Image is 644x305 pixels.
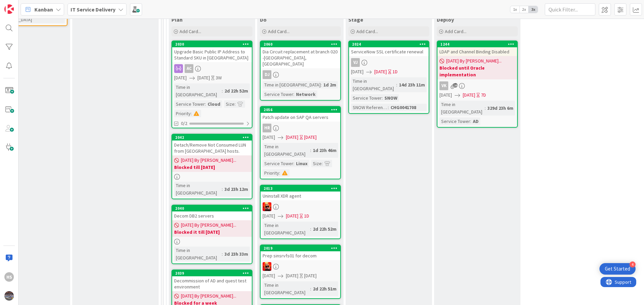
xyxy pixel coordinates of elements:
div: Time in [GEOGRAPHIC_DATA] [263,143,310,158]
div: 3d 23h 33m [223,250,250,258]
div: 2039 [175,271,252,276]
div: 2060 [261,41,340,47]
span: [DATE] By [PERSON_NAME]... [446,57,502,65]
div: Priority [263,169,279,177]
div: VN [261,262,340,271]
div: 3d 23h 12m [223,185,250,193]
div: 2030 [175,42,252,47]
div: 2024 [352,42,429,47]
span: [DATE] By [PERSON_NAME]... [181,157,236,164]
div: 2039Decommission of AD and quest test environment [172,270,252,291]
div: 329d 23h 6m [486,104,515,112]
div: Size [311,160,322,167]
span: : [388,104,389,111]
div: 2030 [172,41,252,47]
div: 7D [481,92,486,99]
div: 1d 23h 46m [311,147,338,154]
div: SNOW [383,94,399,102]
span: : [321,81,322,88]
div: VJ [349,58,429,67]
span: Stage [348,16,363,23]
span: [DATE] [439,92,452,99]
div: VJ [351,58,360,67]
a: 2030Upgrade Basic Public IP Address to Standard SKU in [GEOGRAPHIC_DATA]AC[DATE][DATE]3WTime in [... [171,41,252,128]
div: 2039 [172,270,252,276]
div: Time in [GEOGRAPHIC_DATA] [174,247,222,261]
div: VN [261,202,340,211]
div: 2040 [175,206,252,211]
div: 2024ServiceNow SSL certificate renewal [349,41,429,56]
div: Time in [GEOGRAPHIC_DATA] [174,83,222,98]
span: : [279,169,280,177]
div: 2042 [172,134,252,141]
span: Support [14,1,31,9]
img: VN [263,262,271,271]
div: Service Tower [263,160,293,167]
div: 2042Detach/Remove Not Consumed LUN from [GEOGRAPHIC_DATA] hosts. [172,134,252,155]
span: [DATE] [286,134,298,141]
div: DJ [261,70,340,79]
a: 2042Detach/Remove Not Consumed LUN from [GEOGRAPHIC_DATA] hosts.[DATE] By [PERSON_NAME]...Blocked... [171,134,252,199]
div: 2013Uninstall XDR agent [261,185,340,200]
span: [DATE] [286,212,298,220]
div: Service Tower [174,100,205,108]
span: : [470,118,471,125]
span: [DATE] [463,92,475,99]
span: : [485,104,486,112]
div: Time in [GEOGRAPHIC_DATA] [263,281,310,296]
div: 1244LDAP and Channel Binding Disabled [437,41,517,56]
div: 2056 [261,107,340,113]
span: : [222,87,223,95]
div: VK [437,81,517,90]
span: Add Card... [445,28,466,34]
div: 2056Patch update on SAP QA servers [261,107,340,122]
div: 2040Decom DB2 servers [172,205,252,220]
b: Blocked till [DATE] [174,164,250,171]
div: Dia Circuit replacement at branch 020 -[GEOGRAPHIC_DATA], [GEOGRAPHIC_DATA] [261,47,340,68]
div: 2013 [264,186,340,191]
div: Time in [GEOGRAPHIC_DATA] [263,222,310,236]
span: : [310,285,311,293]
div: Time in [GEOGRAPHIC_DATA] [439,101,485,116]
div: Linux [294,160,309,167]
span: [DATE] [286,272,298,279]
div: [DATE] [304,272,317,279]
a: 1244LDAP and Channel Binding Disabled[DATE] By [PERSON_NAME]...Blocked until Oracle implementatio... [437,41,518,128]
div: Get Started [605,265,630,272]
div: 1D [304,212,309,220]
span: 2x [519,6,529,13]
div: 2019Prep sinsrvfs01 for decom [261,245,340,260]
div: 2d 22h 51m [311,285,338,293]
span: 1x [510,6,519,13]
div: 2040 [172,205,252,211]
div: Size [224,100,235,108]
div: 14d 23h 11m [397,81,427,88]
div: SNOW Reference Number [351,104,388,111]
div: HR [261,124,340,132]
div: 2d 22h 52m [311,225,338,233]
span: Deploy [437,16,454,23]
input: Quick Filter... [545,3,595,16]
a: 2056Patch update on SAP QA serversHR[DATE][DATE][DATE]Time in [GEOGRAPHIC_DATA]:1d 23h 46mService... [260,106,341,179]
div: Time in [GEOGRAPHIC_DATA] [263,81,321,88]
div: Time in [GEOGRAPHIC_DATA] [351,77,396,92]
span: : [293,91,294,98]
div: Network [294,91,317,98]
span: : [396,81,397,88]
b: Blocked until Oracle implementation [439,65,515,78]
span: Add Card... [180,28,201,34]
div: 1D [393,68,398,75]
div: AC [172,64,252,73]
div: Service Tower [263,91,293,98]
div: AD [471,118,480,125]
div: 2019 [261,245,340,251]
div: Decom DB2 servers [172,211,252,220]
div: 2019 [264,246,340,251]
span: [DATE] [263,134,275,141]
span: [DATE] [197,74,210,81]
div: Cloud [206,100,222,108]
span: Plan [171,16,183,23]
a: 2013Uninstall XDR agentVN[DATE][DATE]1DTime in [GEOGRAPHIC_DATA]:2d 22h 52m [260,185,341,239]
div: Time in [GEOGRAPHIC_DATA] [174,182,222,197]
div: Service Tower [439,118,470,125]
